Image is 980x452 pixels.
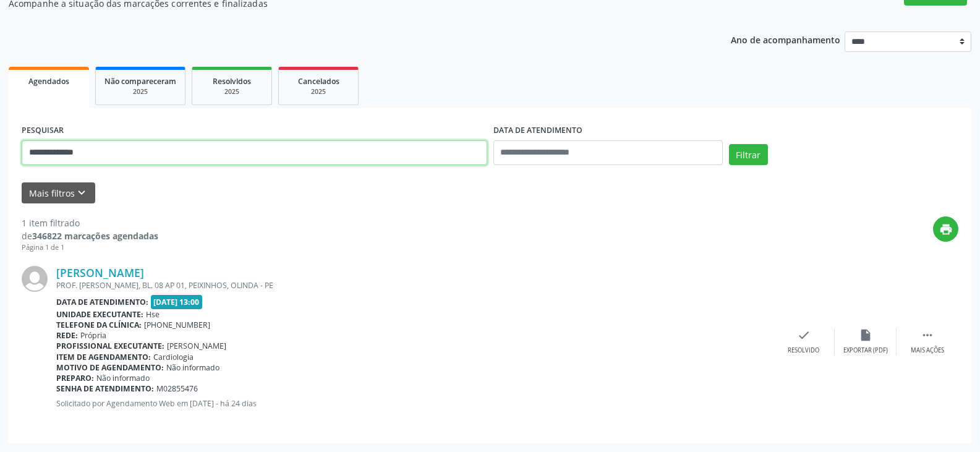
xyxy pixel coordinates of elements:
[104,87,176,96] div: 2025
[493,121,582,140] label: DATA DE ATENDIMENTO
[729,144,768,165] button: Filtrar
[144,320,210,330] span: [PHONE_NUMBER]
[22,121,64,140] label: PESQUISAR
[56,309,143,320] b: Unidade executante:
[843,346,888,355] div: Exportar (PDF)
[28,76,69,87] span: Agendados
[56,383,154,394] b: Senha de atendimento:
[56,280,773,291] div: PROF. [PERSON_NAME], BL. 08 AP 01, PEIXINHOS, OLINDA - PE
[75,186,88,200] i: keyboard_arrow_down
[22,182,95,204] button: Mais filtroskeyboard_arrow_down
[797,328,811,342] i: check
[22,216,158,229] div: 1 item filtrado
[56,297,148,307] b: Data de atendimento:
[32,230,158,242] strong: 346822 marcações agendadas
[56,320,142,330] b: Telefone da clínica:
[56,352,151,362] b: Item de agendamento:
[56,362,164,373] b: Motivo de agendamento:
[167,341,226,351] span: [PERSON_NAME]
[788,346,819,355] div: Resolvido
[151,295,203,309] span: [DATE] 13:00
[201,87,263,96] div: 2025
[153,352,194,362] span: Cardiologia
[939,223,953,236] i: print
[731,32,840,47] p: Ano de acompanhamento
[213,76,251,87] span: Resolvidos
[56,373,94,383] b: Preparo:
[166,362,219,373] span: Não informado
[921,328,934,342] i: 
[859,328,872,342] i: insert_drive_file
[156,383,198,394] span: M02855476
[80,330,106,341] span: Própria
[22,242,158,253] div: Página 1 de 1
[146,309,160,320] span: Hse
[911,346,944,355] div: Mais ações
[933,216,958,242] button: print
[104,76,176,87] span: Não compareceram
[96,373,150,383] span: Não informado
[56,341,164,351] b: Profissional executante:
[288,87,349,96] div: 2025
[56,330,78,341] b: Rede:
[22,266,48,292] img: img
[56,398,773,409] p: Solicitado por Agendamento Web em [DATE] - há 24 dias
[56,266,144,279] a: [PERSON_NAME]
[298,76,339,87] span: Cancelados
[22,229,158,242] div: de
